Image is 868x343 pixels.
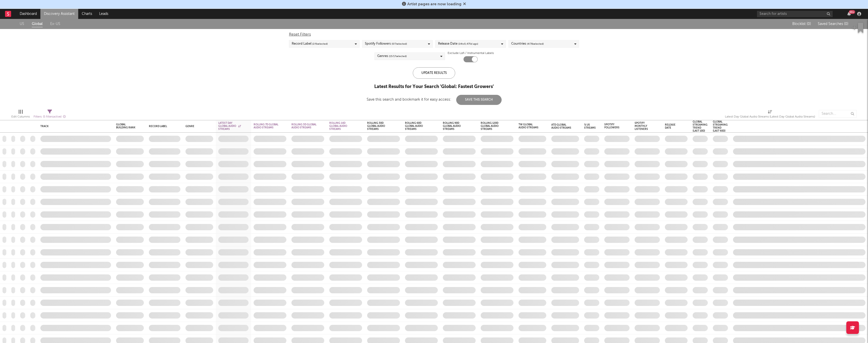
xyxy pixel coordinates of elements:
span: ( 4 / 78 selected) [527,41,544,47]
div: Edit Columns [11,114,30,120]
div: Rolling 30D Global Audio Streams [367,122,392,131]
span: ( 2 / 6 selected) [312,41,328,47]
button: Save This Search [456,95,502,105]
div: Filters [34,114,66,120]
span: Blocklist [792,22,811,26]
span: ( 14 to 5,475 d ago) [458,41,478,47]
a: Dashboard [16,9,40,19]
span: ( 0 / 7 selected) [392,41,407,47]
div: ATD Global Audio Streams [551,123,572,129]
div: Latest Day Global Audio Streams [218,122,241,131]
div: Spotify Monthly Listeners [635,122,652,131]
div: Spotify Followers [604,123,622,129]
div: Filters(5 filters active) [34,107,66,122]
div: Release Date [665,123,680,129]
span: Saved Searches [818,22,848,26]
div: Reset Filters [289,32,579,38]
span: ( 5 filters active) [43,116,62,118]
div: % US Streams [584,123,596,129]
span: ( 0 ) [844,22,848,26]
span: ( 15 / 17 selected) [389,53,407,59]
div: Release Date [438,41,478,47]
div: Latest Day Global Audio Streams (Latest Day Global Audio Streams) [725,107,815,122]
a: Ex-US [50,21,60,27]
div: 99 + [849,10,855,14]
div: Spotify Followers [365,41,407,47]
div: Latest Results for Your Search ' Global: Fastest Growers ' [367,84,502,90]
div: Update Results [413,67,455,79]
a: Leads [96,9,112,19]
div: TW Global Audio Streams [519,123,539,129]
div: Global Streaming Trend (last 10d) [693,120,708,132]
div: Rolling 60D Global Audio Streams [405,122,430,131]
span: ( 0 ) [807,22,811,26]
div: Rolling 90D Global Audio Streams [443,122,468,131]
div: Edit Columns [11,107,30,122]
div: Record Label [292,41,328,47]
div: Latest Day Global Audio Streams (Latest Day Global Audio Streams) [725,114,815,120]
a: Global [32,21,43,27]
a: Discovery Assistant [40,9,78,19]
div: Rolling 14D Global Audio Streams [329,122,355,131]
div: Rolling 120D Global Audio Streams [481,122,506,131]
div: Countries [511,41,544,47]
div: Global Streaming Trend (last 60d) [713,120,728,132]
div: Genre [185,125,211,128]
div: Save this search and bookmark it for easy access: [367,98,502,101]
button: Saved Searches (0) [816,22,848,26]
a: US [20,21,24,27]
button: 99+ [847,12,851,16]
div: Track [40,125,108,128]
a: Charts [78,9,96,19]
span: Dismiss [463,2,466,6]
span: Artist pages are now loading [407,2,462,6]
div: Global Building Rank [116,123,136,129]
div: Genres [377,53,407,59]
input: Search... [819,110,857,118]
div: Record Label [149,125,173,128]
label: Exclude Lofi / Instrumental Labels [448,50,494,56]
div: Rolling 7D Global Audio Streams [254,123,279,129]
input: Search for artists [757,11,833,17]
div: Rolling 3D Global Audio Streams [291,123,317,129]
